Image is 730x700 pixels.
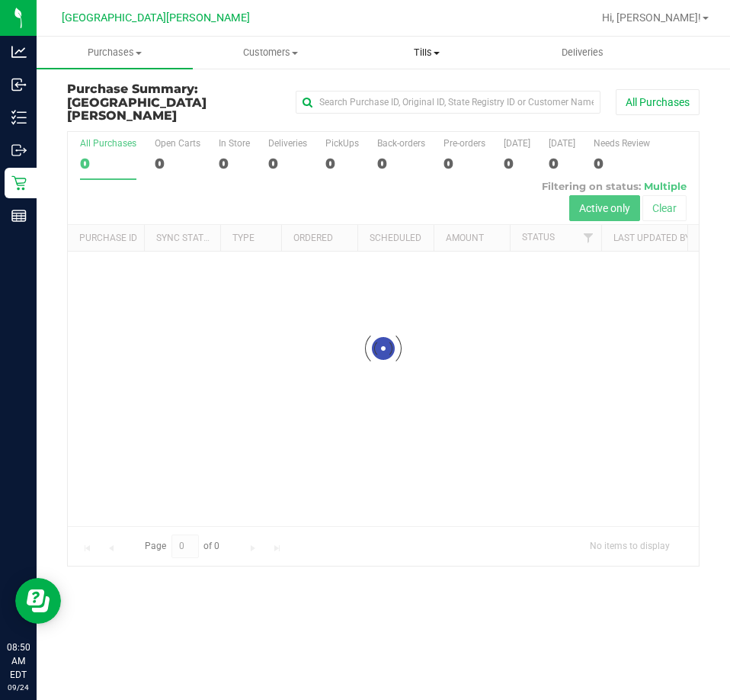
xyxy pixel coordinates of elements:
[193,37,349,69] a: Customers
[37,37,193,69] a: Purchases
[11,143,27,158] inline-svg: Outbound
[541,46,624,59] span: Deliveries
[504,37,661,69] a: Deliveries
[194,46,348,59] span: Customers
[62,11,250,24] span: [GEOGRAPHIC_DATA][PERSON_NAME]
[11,77,27,92] inline-svg: Inbound
[7,682,30,693] p: 09/24
[296,91,600,114] input: Search Purchase ID, Original ID, State Registry ID or Customer Name...
[15,578,61,624] iframe: Resource center
[350,46,504,59] span: Tills
[11,208,27,223] inline-svg: Reports
[7,641,30,682] p: 08:50 AM EDT
[349,37,505,69] a: Tills
[11,44,27,59] inline-svg: Analytics
[616,89,700,115] button: All Purchases
[67,82,278,123] h3: Purchase Summary:
[37,46,193,59] span: Purchases
[67,95,207,124] span: [GEOGRAPHIC_DATA][PERSON_NAME]
[11,175,27,191] inline-svg: Retail
[11,110,27,125] inline-svg: Inventory
[602,11,701,24] span: Hi, [PERSON_NAME]!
